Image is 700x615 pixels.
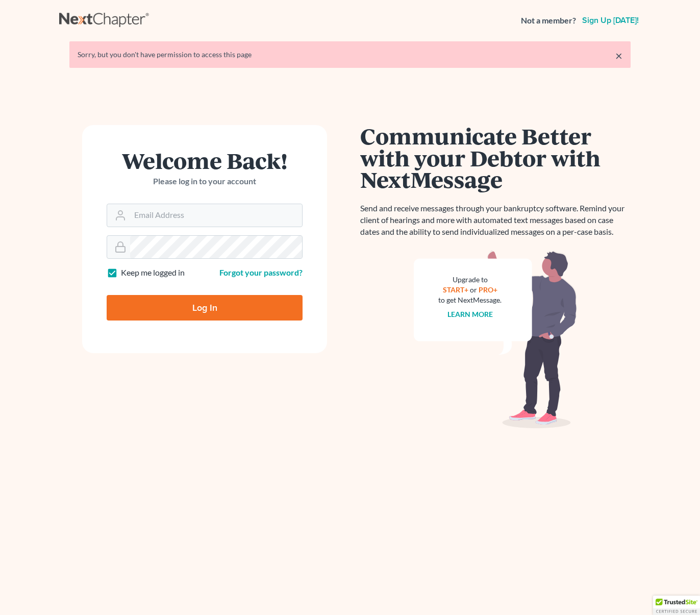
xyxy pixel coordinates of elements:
p: Please log in to your account [107,176,303,187]
a: Learn more [447,310,493,318]
h1: Communicate Better with your Debtor with NextMessage [360,125,631,190]
a: START+ [443,285,468,294]
a: Sign up [DATE]! [580,16,641,24]
div: TrustedSite Certified [653,596,700,615]
img: nextmessage_bg-59042aed3d76b12b5cd301f8e5b87938c9018125f34e5fa2b7a6b67550977c72.svg [414,250,577,429]
input: Log In [107,295,303,321]
div: to get NextMessage. [438,295,502,305]
span: or [470,285,477,294]
a: × [615,50,622,62]
a: PRO+ [479,285,497,294]
div: Upgrade to [438,275,502,285]
input: Email Address [130,204,302,227]
h1: Welcome Back! [107,150,303,171]
label: Keep me logged in [121,267,185,279]
div: Sorry, but you don't have permission to access this page [78,50,622,60]
p: Send and receive messages through your bankruptcy software. Remind your client of hearings and mo... [360,203,631,238]
a: Forgot your password? [219,267,303,277]
strong: Not a member? [521,15,576,27]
